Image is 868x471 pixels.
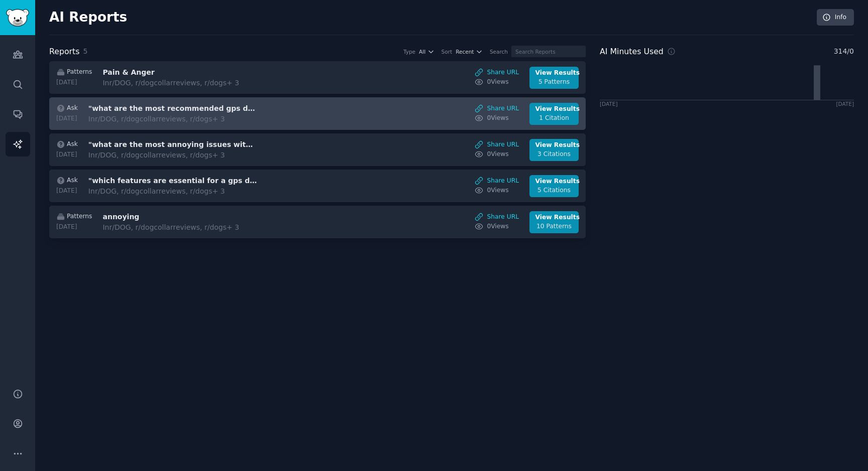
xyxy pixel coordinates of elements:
[535,186,573,195] div: 5 Citations
[67,212,92,221] span: Patterns
[49,46,79,58] h2: Reports
[88,139,257,150] h3: "what are the most annoying issues with existing gps dog trackers?"
[475,140,519,149] a: Share URL
[419,48,435,55] button: All
[67,176,78,185] span: Ask
[600,100,618,107] div: [DATE]
[600,46,664,58] h2: AI Minutes Used
[56,150,78,160] div: [DATE]
[102,222,271,233] div: In r/DOG, r/dogcollarreviews, r/dogs + 3
[102,67,271,78] h3: Pain & Anger
[83,47,87,55] span: 5
[535,114,573,123] div: 1 Citation
[67,140,78,149] span: Ask
[419,48,425,55] span: All
[56,114,78,123] div: [DATE]
[67,104,78,113] span: Ask
[88,150,257,161] div: In r/DOG, r/dogcollarreviews, r/dogs + 3
[442,48,453,55] div: Sort
[475,186,519,195] a: 0Views
[49,170,586,202] a: Ask[DATE]"which features are essential for a gps dog tracker?"Inr/DOG, r/dogcollarreviews, r/dogs...
[535,141,573,150] div: View Results
[102,212,271,222] h3: annoying
[475,114,519,123] a: 0Views
[456,48,474,55] span: Recent
[403,48,415,55] div: Type
[102,78,271,88] div: In r/DOG, r/dogcollarreviews, r/dogs + 3
[475,78,519,87] a: 0Views
[529,103,579,125] a: View Results1 Citation
[49,133,586,166] a: Ask[DATE]"what are the most annoying issues with existing gps dog trackers?"Inr/DOG, r/dogcollarr...
[475,150,519,159] a: 0Views
[834,46,854,57] span: 314 / 0
[88,114,257,124] div: In r/DOG, r/dogcollarreviews, r/dogs + 3
[535,222,573,231] div: 10 Patterns
[49,97,586,130] a: Ask[DATE]"what are the most recommended gps dog trackers and why?"Inr/DOG, r/dogcollarreviews, r/...
[535,69,573,78] div: View Results
[56,187,78,196] div: [DATE]
[49,206,586,238] a: Patterns[DATE]annoyingInr/DOG, r/dogcollarreviews, r/dogs+ 3Share URL0ViewsView Results10 Patterns
[475,177,519,186] a: Share URL
[529,211,579,233] a: View Results10 Patterns
[535,105,573,114] div: View Results
[88,186,257,197] div: In r/DOG, r/dogcollarreviews, r/dogs + 3
[836,100,854,107] div: [DATE]
[88,103,257,114] h3: "what are the most recommended gps dog trackers and why?"
[6,9,29,27] img: GummySearch logo
[475,222,519,231] a: 0Views
[56,223,92,232] div: [DATE]
[56,78,92,87] div: [DATE]
[475,213,519,222] a: Share URL
[529,67,579,89] a: View Results5 Patterns
[49,10,127,26] h2: AI Reports
[475,68,519,77] a: Share URL
[535,213,573,222] div: View Results
[817,9,854,26] a: Info
[511,46,586,57] input: Search Reports
[535,78,573,87] div: 5 Patterns
[529,175,579,197] a: View Results5 Citations
[490,48,508,55] div: Search
[67,68,92,77] span: Patterns
[529,139,579,161] a: View Results3 Citations
[475,104,519,113] a: Share URL
[535,177,573,186] div: View Results
[535,150,573,159] div: 3 Citations
[88,176,257,186] h3: "which features are essential for a gps dog tracker?"
[456,48,483,55] button: Recent
[49,61,586,94] a: Patterns[DATE]Pain & AngerInr/DOG, r/dogcollarreviews, r/dogs+ 3Share URL0ViewsView Results5 Patt...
